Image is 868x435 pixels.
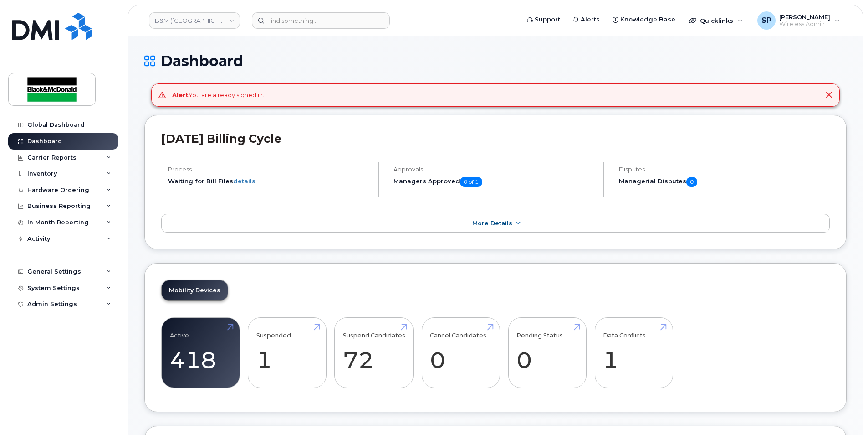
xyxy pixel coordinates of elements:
h2: [DATE] Billing Cycle [161,132,830,145]
span: More Details [472,220,512,227]
h4: Process [168,166,370,173]
h4: Approvals [393,166,596,173]
h1: Dashboard [144,53,847,69]
strong: Alert [172,91,189,98]
span: 0 [686,177,697,187]
a: Pending Status 0 [516,323,578,383]
li: Waiting for Bill Files [168,177,370,186]
a: Cancel Candidates 0 [430,323,491,383]
a: details [233,177,255,185]
a: Mobility Devices [162,280,228,300]
a: Suspend Candidates 72 [343,323,405,383]
a: Active 418 [170,323,231,383]
a: Suspended 1 [256,323,318,383]
a: Data Conflicts 1 [603,323,664,383]
h5: Managers Approved [393,177,596,187]
h5: Managerial Disputes [619,177,830,187]
span: 0 of 1 [460,177,482,187]
div: You are already signed in. [172,91,264,99]
h4: Disputes [619,166,830,173]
